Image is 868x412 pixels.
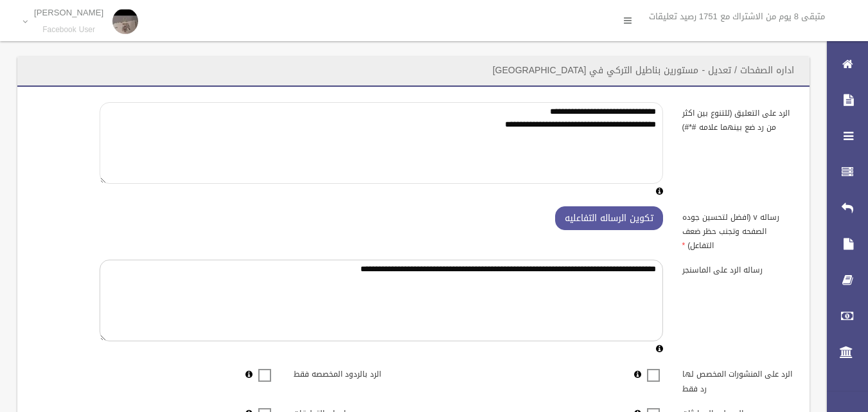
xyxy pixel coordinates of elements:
button: تكوين الرساله التفاعليه [555,206,663,230]
label: الرد على المنشورات المخصص لها رد فقط [673,364,802,396]
label: رساله الرد على الماسنجر [673,260,802,278]
label: الرد بالردود المخصصه فقط [284,364,414,382]
label: الرد على التعليق (للتنوع بين اكثر من رد ضع بينهما علامه #*#) [673,102,802,134]
p: [PERSON_NAME] [34,8,103,17]
label: رساله v (افضل لتحسين جوده الصفحه وتجنب حظر ضعف التفاعل) [673,206,802,253]
header: اداره الصفحات / تعديل - مستورين بناطيل التركي في [GEOGRAPHIC_DATA] [477,58,810,83]
small: Facebook User [34,25,103,35]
